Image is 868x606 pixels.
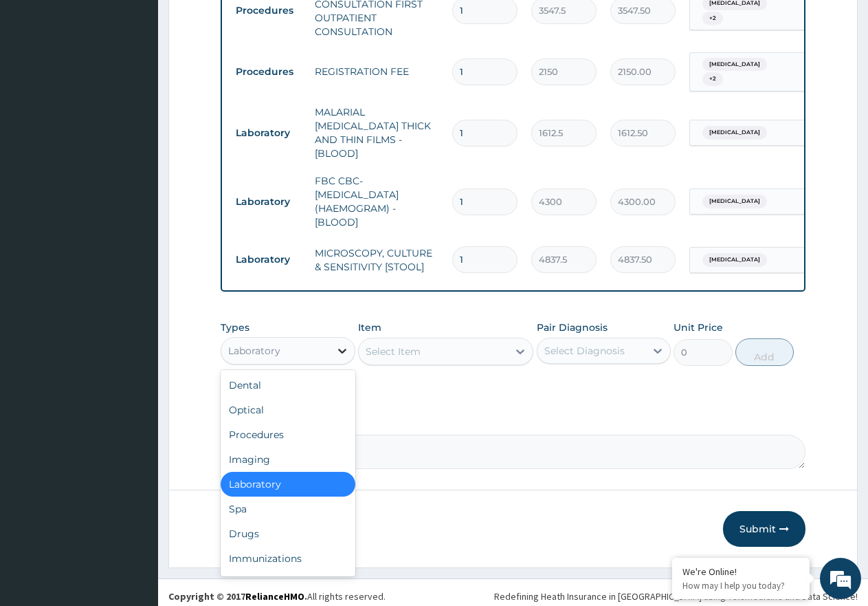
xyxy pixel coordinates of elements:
[358,321,381,334] label: Item
[80,173,190,312] span: We're online!
[537,321,608,334] label: Pair Diagnosis
[221,546,355,571] div: Immunizations
[366,345,421,358] div: Select Item
[702,72,723,86] span: + 2
[229,59,308,85] td: Procedures
[25,69,56,103] img: d_794563401_company_1708531726252_794563401
[221,497,355,521] div: Spa
[7,376,262,424] textarea: Type your message and hit 'Enter'
[702,253,767,267] span: [MEDICAL_DATA]
[229,247,308,272] td: Laboratory
[221,447,355,472] div: Imaging
[221,472,355,497] div: Laboratory
[308,167,445,236] td: FBC CBC-[MEDICAL_DATA] (HAEMOGRAM) - [BLOOD]
[221,521,355,546] div: Drugs
[245,590,304,603] a: RelianceHMO
[702,58,767,72] span: [MEDICAL_DATA]
[544,344,625,358] div: Select Diagnosis
[71,77,231,95] div: Chat with us now
[682,580,799,592] p: How may I help you today?
[229,189,308,215] td: Laboratory
[494,589,858,603] div: Redefining Heath Insurance in [GEOGRAPHIC_DATA] using Telemedicine and Data Science!
[682,565,799,578] div: We're Online!
[702,126,767,140] span: [MEDICAL_DATA]
[702,12,723,25] span: + 2
[723,511,805,547] button: Submit
[168,590,307,603] strong: Copyright © 2017 .
[221,422,355,447] div: Procedures
[221,571,355,596] div: Others
[221,415,805,427] label: Comment
[221,373,355,398] div: Dental
[221,322,249,334] label: Types
[221,398,355,422] div: Optical
[308,98,445,167] td: MALARIAL [MEDICAL_DATA] THICK AND THIN FILMS - [BLOOD]
[228,344,280,358] div: Laboratory
[308,58,445,85] td: REGISTRATION FEE
[308,239,445,281] td: MICROSCOPY, CULTURE & SENSITIVITY [STOOL]
[225,7,258,40] div: Minimize live chat window
[735,338,794,366] button: Add
[702,195,767,208] span: [MEDICAL_DATA]
[229,120,308,146] td: Laboratory
[674,321,723,334] label: Unit Price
